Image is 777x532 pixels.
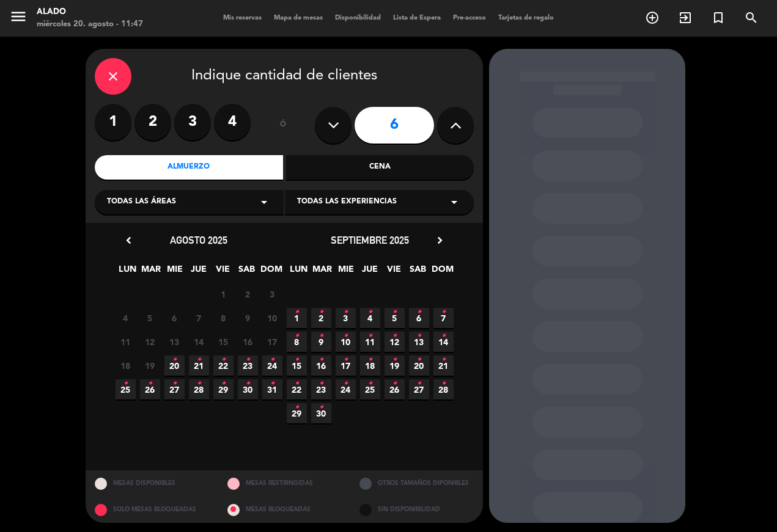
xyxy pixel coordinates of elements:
[189,262,209,282] span: JUE
[433,234,446,247] i: chevron_right
[246,350,250,370] i: •
[319,350,323,370] i: •
[141,262,161,282] span: MAR
[123,374,128,393] i: •
[189,355,209,376] span: 21
[360,332,380,352] span: 11
[172,350,177,370] i: •
[213,355,234,376] span: 22
[287,355,307,376] span: 15
[669,7,702,28] span: WALK IN
[368,374,372,393] i: •
[441,374,446,393] i: •
[492,15,560,21] span: Tarjetas de regalo
[711,10,726,25] i: turned_in_not
[95,58,474,95] div: Indique cantidad de clientes
[148,374,152,393] i: •
[319,374,323,393] i: •
[433,308,454,328] span: 7
[417,326,421,346] i: •
[387,15,447,21] span: Lista de Espera
[268,15,329,21] span: Mapa de mesas
[287,403,307,423] span: 29
[433,379,454,399] span: 28
[336,308,356,328] span: 3
[441,302,446,322] i: •
[344,326,348,346] i: •
[744,10,759,25] i: search
[189,308,209,328] span: 7
[170,234,227,246] span: agosto 2025
[217,15,268,21] span: Mis reservas
[385,308,405,328] span: 5
[238,284,258,304] span: 2
[368,326,372,346] i: •
[336,332,356,352] span: 10
[645,10,660,25] i: add_circle_outline
[286,155,474,180] div: Cena
[319,302,323,322] i: •
[385,332,405,352] span: 12
[238,332,258,352] span: 16
[295,326,299,346] i: •
[140,379,160,399] span: 26
[392,326,397,346] i: •
[295,350,299,370] i: •
[384,262,404,282] span: VIE
[116,332,136,352] span: 11
[311,308,331,328] span: 2
[417,302,421,322] i: •
[174,104,211,140] label: 3
[432,262,452,282] span: DOM
[37,18,143,31] div: miércoles 20. agosto - 11:47
[295,374,299,393] i: •
[392,350,397,370] i: •
[409,308,429,328] span: 6
[237,262,257,282] span: SAB
[344,350,348,370] i: •
[311,379,331,399] span: 23
[189,332,209,352] span: 14
[392,302,397,322] i: •
[164,332,185,352] span: 13
[213,332,234,352] span: 15
[360,355,380,376] span: 18
[409,379,429,399] span: 27
[238,379,258,399] span: 30
[197,374,201,393] i: •
[441,326,446,346] i: •
[441,350,446,370] i: •
[702,7,735,28] span: Reserva especial
[678,10,693,25] i: exit_to_app
[350,470,483,497] div: OTROS TAMAÑOS DIPONIBLES
[262,284,282,304] span: 3
[417,374,421,393] i: •
[262,332,282,352] span: 17
[336,262,356,282] span: MIE
[134,104,171,140] label: 2
[221,350,226,370] i: •
[238,355,258,376] span: 23
[197,350,201,370] i: •
[350,497,483,523] div: SIN DISPONIBILIDAD
[262,379,282,399] span: 31
[408,262,428,282] span: SAB
[116,308,136,328] span: 4
[9,7,28,26] i: menu
[172,374,177,393] i: •
[218,470,351,497] div: MESAS RESTRINGIDAS
[409,332,429,352] span: 13
[140,355,160,376] span: 19
[287,379,307,399] span: 22
[106,69,120,84] i: close
[417,350,421,370] i: •
[312,262,333,282] span: MAR
[392,374,397,393] i: •
[218,497,351,523] div: MESAS BLOQUEADAS
[287,332,307,352] span: 8
[319,326,323,346] i: •
[86,497,218,523] div: SOLO MESAS BLOQUEADAS
[289,262,309,282] span: LUN
[433,332,454,352] span: 14
[329,15,387,21] span: Disponibilidad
